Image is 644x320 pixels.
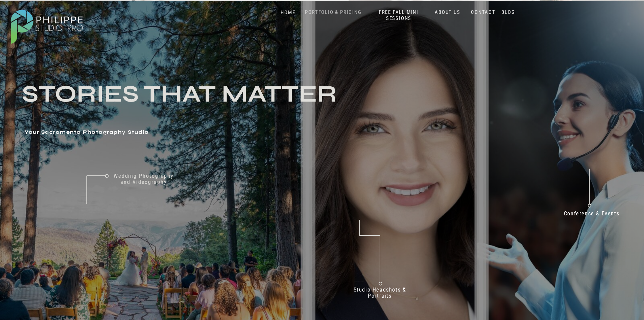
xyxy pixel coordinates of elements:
a: ABOUT US [433,9,462,16]
a: BLOG [500,9,517,16]
a: CONTACT [470,9,497,16]
a: HOME [274,9,303,16]
a: Conference & Events [559,211,624,220]
a: Wedding Photography and Videography [109,173,179,191]
p: 70+ 5 Star reviews on Google & Yelp [390,254,481,272]
a: PORTFOLIO & PRICING [303,9,364,16]
a: FREE FALL MINI SESSIONS [371,9,427,22]
h1: Your Sacramento Photography Studio [25,129,276,136]
a: Studio Headshots & Portraits [345,287,414,301]
h2: Don't just take our word for it [332,164,527,230]
h3: Stories that Matter [22,83,360,125]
